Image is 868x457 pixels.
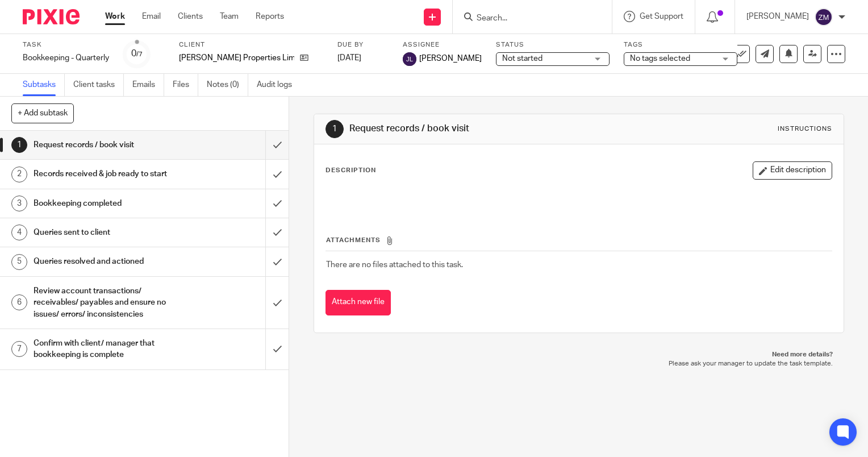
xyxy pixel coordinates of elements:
[136,51,143,57] small: /7
[326,237,381,243] span: Attachments
[257,74,301,96] a: Audit logs
[11,167,27,182] div: 2
[34,165,181,182] h1: Records received & job ready to start
[778,124,832,134] div: Instructions
[419,53,482,64] span: [PERSON_NAME]
[34,335,181,364] h1: Confirm with client/ manager that bookkeeping is complete
[403,40,482,49] label: Assignee
[325,166,376,175] p: Description
[256,11,284,22] a: Reports
[502,55,542,63] span: Not started
[746,11,809,22] p: [PERSON_NAME]
[179,40,323,49] label: Client
[207,74,248,96] a: Notes (0)
[23,9,80,24] img: Pixie
[325,350,833,359] p: Need more details?
[640,13,683,20] span: Get Support
[475,14,578,24] input: Search
[403,52,416,66] img: svg%3E
[220,11,239,22] a: Team
[11,254,27,270] div: 5
[179,52,294,64] p: [PERSON_NAME] Properties Limited
[11,137,27,153] div: 1
[142,11,161,22] a: Email
[349,123,603,135] h1: Request records / book visit
[11,341,27,357] div: 7
[496,40,610,49] label: Status
[11,196,27,211] div: 3
[23,52,109,64] div: Bookkeeping - Quarterly
[325,359,833,368] p: Please ask your manager to update the task template.
[325,120,344,138] div: 1
[34,253,181,270] h1: Queries resolved and actioned
[326,261,463,269] span: There are no files attached to this task.
[73,74,124,96] a: Client tasks
[325,290,391,315] button: Attach new file
[624,40,737,49] label: Tags
[34,224,181,241] h1: Queries sent to client
[34,195,181,212] h1: Bookkeeping completed
[815,8,833,26] img: svg%3E
[23,40,109,49] label: Task
[337,40,389,49] label: Due by
[34,282,181,323] h1: Review account transactions/ receivables/ payables and ensure no issues/ errors/ inconsistencies
[132,74,164,96] a: Emails
[173,74,198,96] a: Files
[131,47,143,60] div: 0
[11,294,27,310] div: 6
[105,11,125,22] a: Work
[11,225,27,240] div: 4
[23,74,65,96] a: Subtasks
[11,103,74,123] button: + Add subtask
[34,136,181,153] h1: Request records / book visit
[753,161,832,180] button: Edit description
[178,11,203,22] a: Clients
[337,54,361,62] span: [DATE]
[630,55,690,63] span: No tags selected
